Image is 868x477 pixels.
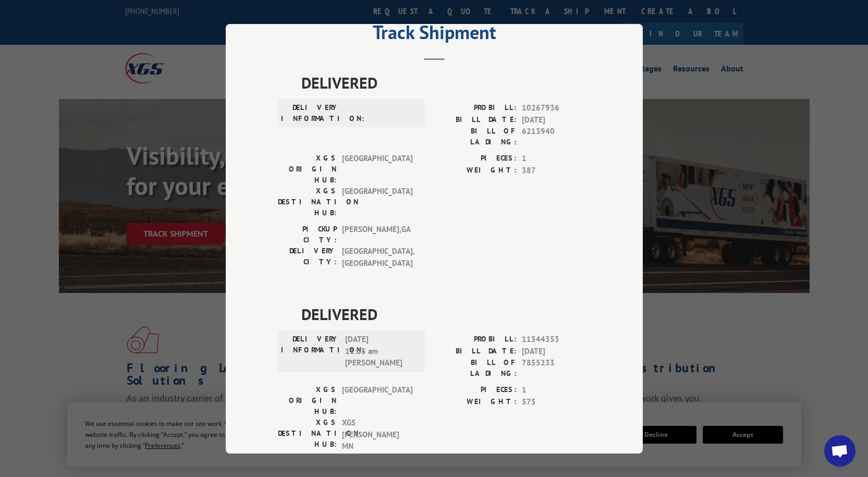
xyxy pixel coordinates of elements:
span: [DATE] [522,114,591,126]
label: XGS DESTINATION HUB: [278,417,337,452]
span: 11544353 [522,334,591,346]
span: XGS [PERSON_NAME] MN [342,417,412,452]
label: BILL DATE: [434,345,517,357]
span: 6213940 [522,126,591,148]
label: PIECES: [434,384,517,396]
label: DELIVERY INFORMATION: [281,334,340,369]
label: BILL DATE: [434,114,517,126]
span: 7855233 [522,357,591,379]
span: [GEOGRAPHIC_DATA] [342,153,412,186]
span: 10267936 [522,102,591,114]
label: WEIGHT: [434,164,517,176]
label: DELIVERY INFORMATION: [281,102,340,124]
span: [GEOGRAPHIC_DATA] [342,186,412,218]
span: [GEOGRAPHIC_DATA] , [GEOGRAPHIC_DATA] [342,246,412,269]
span: [PERSON_NAME] , GA [342,224,412,246]
label: PROBILL: [434,102,517,114]
label: XGS DESTINATION HUB: [278,186,337,218]
span: 575 [522,396,591,408]
label: WEIGHT: [434,396,517,408]
span: [DATE] 11:05 am [PERSON_NAME] [345,334,415,369]
label: PROBILL: [434,334,517,346]
label: DELIVERY CITY: [278,246,337,269]
span: DELIVERED [301,302,591,326]
span: 1 [522,384,591,396]
label: XGS ORIGIN HUB: [278,384,337,417]
label: BILL OF LADING: [434,126,517,148]
span: [DATE] [522,345,591,357]
span: DELIVERED [301,71,591,94]
label: PIECES: [434,153,517,165]
label: XGS ORIGIN HUB: [278,153,337,186]
a: Open chat [824,435,855,467]
span: 387 [522,164,591,176]
h2: Track Shipment [278,25,591,45]
span: 1 [522,153,591,165]
label: PICKUP CITY: [278,224,337,246]
label: BILL OF LADING: [434,357,517,379]
span: [GEOGRAPHIC_DATA] [342,384,412,417]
